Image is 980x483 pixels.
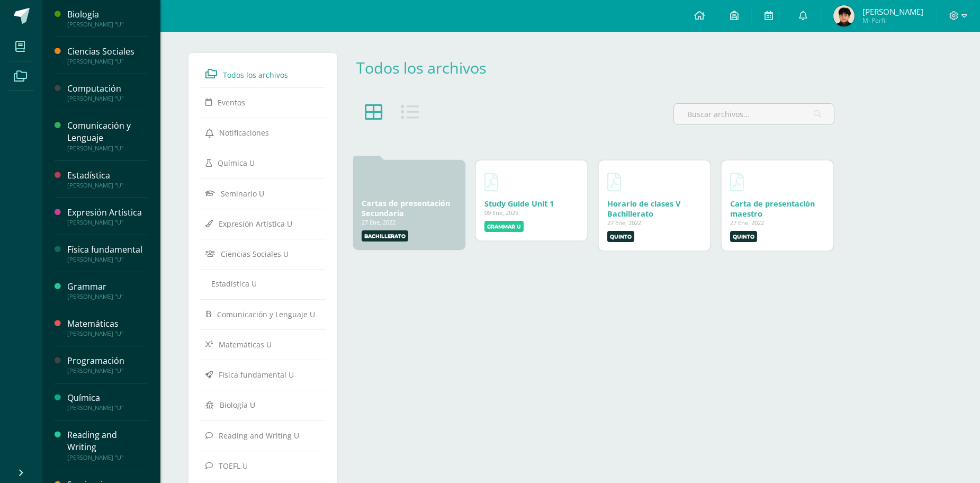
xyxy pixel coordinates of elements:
[67,244,148,263] a: Física fundamental[PERSON_NAME] "U"
[67,355,148,374] a: Programación[PERSON_NAME] "U"
[67,46,148,65] a: Ciencias Sociales[PERSON_NAME] "U"
[67,318,148,330] div: Matemáticas
[730,199,815,219] a: Carta de presentación maestro
[362,198,457,218] div: Cartas de presentación Secundaria
[67,392,148,412] a: Química[PERSON_NAME] "U"
[67,145,148,152] div: [PERSON_NAME] "U"
[67,367,148,374] div: [PERSON_NAME] "U"
[205,214,321,233] a: Expresión Artística U
[205,244,321,263] a: Ciencias Sociales U
[67,281,148,300] a: Grammar[PERSON_NAME] "U"
[219,461,248,471] span: TOEFL U
[219,370,294,380] span: Física fundamental U
[607,231,634,242] label: Quinto
[67,392,148,404] div: Química
[67,256,148,263] div: [PERSON_NAME] "U"
[218,97,245,108] span: Eventos
[67,169,148,182] div: Estadística
[607,199,702,219] div: Descargar Horario de clases V Bachillerato.pdf
[67,46,148,58] div: Ciencias Sociales
[730,231,757,242] label: Quinto
[484,199,554,209] a: Study Guide Unit 1
[67,182,148,189] div: [PERSON_NAME] "U"
[862,16,923,25] span: Mi Perfil
[205,365,321,384] a: Física fundamental U
[67,8,148,28] a: Biología[PERSON_NAME] "U"
[67,120,148,144] div: Comunicación y Lenguaje
[205,93,321,112] a: Eventos
[356,57,487,78] a: Todos los archivos
[607,169,621,194] a: Descargar Horario de clases V Bachillerato.pdf
[221,188,264,198] span: Seminario U
[362,230,408,241] label: Bachillerato
[205,456,321,475] a: TOEFL U
[67,454,148,461] div: [PERSON_NAME] "U"
[67,8,148,21] div: Biología
[219,339,272,350] span: Matemáticas U
[730,169,744,194] a: Descargar Carta de presentación maestro.pdf
[217,309,315,319] span: Comunicación y Lenguaje U
[67,58,148,65] div: [PERSON_NAME] "U"
[67,293,148,300] div: [PERSON_NAME] "U"
[67,244,148,256] div: Física fundamental
[67,21,148,28] div: [PERSON_NAME] "U"
[205,184,321,203] a: Seminario U
[67,169,148,189] a: Estadística[PERSON_NAME] "U"
[67,355,148,367] div: Programación
[67,83,148,95] div: Computación
[205,64,321,83] a: Todos los archivos
[220,400,255,410] span: Biología U
[219,128,269,138] span: Notificaciones
[67,330,148,337] div: [PERSON_NAME] "U"
[205,305,321,324] a: Comunicación y Lenguaje U
[484,209,579,217] div: 09 Ene, 2025
[67,219,148,226] div: [PERSON_NAME] "U"
[219,430,299,440] span: Reading and Writing U
[205,274,321,293] a: Estadística U
[833,5,855,26] img: df962ed01f737edf80b9344964ad4743.png
[67,95,148,102] div: [PERSON_NAME] "U"
[862,6,923,17] span: [PERSON_NAME]
[205,153,321,172] a: Química U
[67,281,148,293] div: Grammar
[356,57,502,78] div: Todos los archivos
[607,199,680,219] a: Horario de clases V Bachillerato
[362,218,457,226] div: 27 Ene, 2022
[67,207,148,226] a: Expresión Artística[PERSON_NAME] "U"
[221,249,289,259] span: Ciencias Sociales U
[67,404,148,412] div: [PERSON_NAME] "U"
[205,395,321,414] a: Biología U
[607,219,702,227] div: 27 Ene, 2022
[205,426,321,445] a: Reading and Writing U
[67,120,148,151] a: Comunicación y Lenguaje[PERSON_NAME] "U"
[484,199,579,209] div: Descargar Study Guide Unit 1.pdf
[211,279,257,289] span: Estadística U
[362,198,450,218] a: Cartas de presentación Secundaria
[730,219,824,227] div: 27 Ene, 2022
[223,70,288,80] span: Todos los archivos
[484,221,524,232] label: Grammar U
[219,219,292,229] span: Expresión Artística U
[67,318,148,337] a: Matemáticas[PERSON_NAME] "U"
[205,123,321,142] a: Notificaciones
[730,199,824,219] div: Descargar Carta de presentación maestro.pdf
[674,104,834,124] input: Buscar archivos...
[67,207,148,219] div: Expresión Artística
[67,429,148,453] div: Reading and Writing
[218,158,255,168] span: Química U
[484,169,498,194] a: Descargar Study Guide Unit 1.pdf
[67,429,148,461] a: Reading and Writing[PERSON_NAME] "U"
[67,83,148,102] a: Computación[PERSON_NAME] "U"
[205,335,321,354] a: Matemáticas U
